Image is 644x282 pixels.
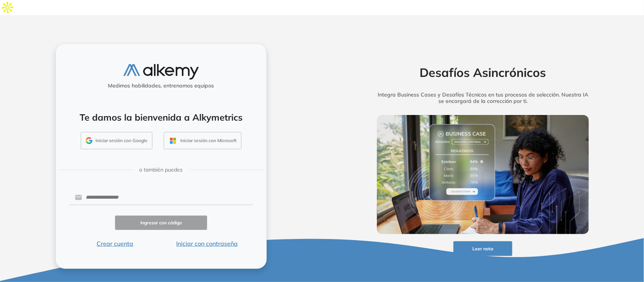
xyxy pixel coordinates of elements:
[59,83,263,89] h5: Medimos habilidades, entrenamos equipos
[509,195,644,282] iframe: Chat Widget
[69,239,161,248] button: Crear cuenta
[115,216,207,230] button: Ingresar con código
[377,115,589,234] img: img-more-info
[365,65,601,80] h2: Desafíos Asincrónicos
[66,112,257,123] h4: Te damos la bienvenida a Alkymetrics
[164,132,241,149] button: Iniciar sesión con Microsoft
[123,64,199,80] img: logo-alkemy
[365,92,601,104] h5: Integra Business Cases y Desafíos Técnicos en tus procesos de selección. Nuestra IA se encargará ...
[161,239,253,248] button: Iniciar con contraseña
[169,136,177,145] img: OUTLOOK_ICON
[139,166,183,174] span: o también puedes
[86,137,92,144] img: GMAIL_ICON
[453,241,512,256] button: Leer nota
[509,195,644,282] div: Widget de chat
[81,132,152,149] button: Iniciar sesión con Google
